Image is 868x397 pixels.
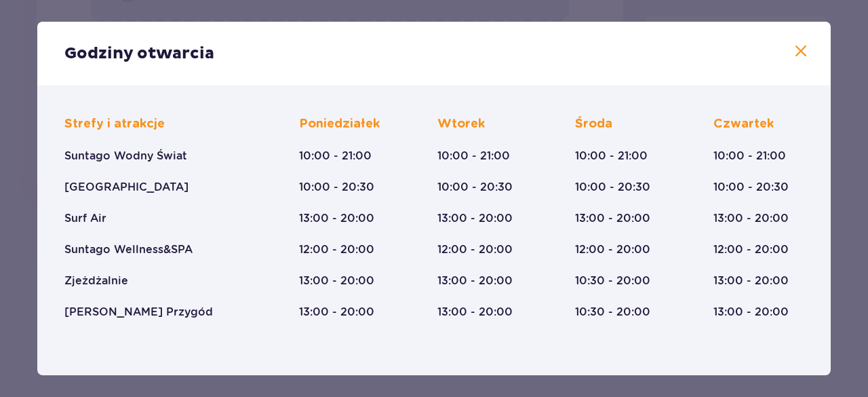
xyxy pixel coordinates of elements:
[64,211,106,226] p: Surf Air
[299,242,374,257] p: 12:00 - 20:00
[64,305,213,320] p: [PERSON_NAME] Przygód
[575,149,648,164] p: 10:00 - 21:00
[437,305,513,320] p: 13:00 - 20:00
[713,305,789,320] p: 13:00 - 20:00
[713,149,786,164] p: 10:00 - 21:00
[437,149,510,164] p: 10:00 - 21:00
[575,242,650,257] p: 12:00 - 20:00
[437,273,513,288] p: 13:00 - 20:00
[437,116,485,132] p: Wtorek
[299,211,374,226] p: 13:00 - 20:00
[713,180,789,195] p: 10:00 - 20:30
[713,116,774,132] p: Czwartek
[713,242,789,257] p: 12:00 - 20:00
[299,273,374,288] p: 13:00 - 20:00
[64,43,214,64] p: Godziny otwarcia
[64,116,165,132] p: Strefy i atrakcje
[299,149,372,164] p: 10:00 - 21:00
[299,180,374,195] p: 10:00 - 20:30
[64,242,193,257] p: Suntago Wellness&SPA
[437,211,513,226] p: 13:00 - 20:00
[64,273,128,288] p: Zjeżdżalnie
[437,242,513,257] p: 12:00 - 20:00
[575,211,650,226] p: 13:00 - 20:00
[64,180,189,195] p: [GEOGRAPHIC_DATA]
[575,180,650,195] p: 10:00 - 20:30
[64,149,187,164] p: Suntago Wodny Świat
[713,211,789,226] p: 13:00 - 20:00
[299,305,374,320] p: 13:00 - 20:00
[299,116,380,132] p: Poniedziałek
[575,273,650,288] p: 10:30 - 20:00
[575,305,650,320] p: 10:30 - 20:00
[713,273,789,288] p: 13:00 - 20:00
[437,180,513,195] p: 10:00 - 20:30
[575,116,612,132] p: Środa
